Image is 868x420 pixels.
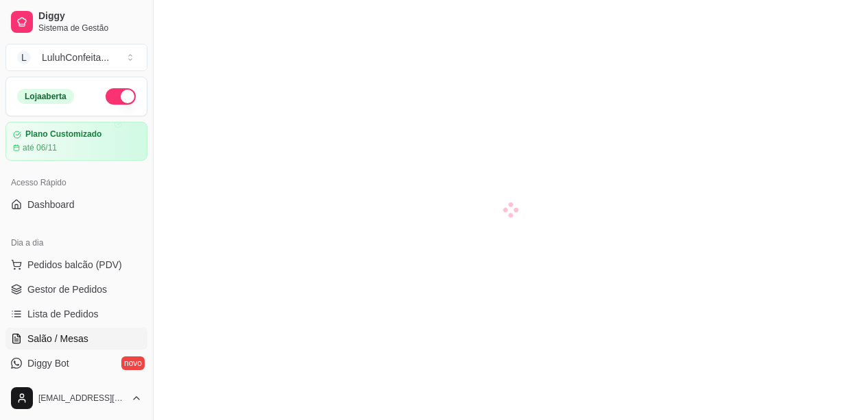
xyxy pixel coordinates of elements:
span: Diggy [38,10,142,23]
a: Plano Customizadoaté 06/11 [5,122,147,161]
a: Salão / Mesas [5,328,147,350]
a: Gestor de Pedidos [5,278,147,300]
span: Sistema de Gestão [38,23,142,34]
span: Salão / Mesas [27,332,88,345]
button: Alterar Status [106,88,136,105]
a: DiggySistema de Gestão [5,5,147,38]
article: Plano Customizado [25,129,101,140]
button: Pedidos balcão (PDV) [5,254,147,276]
span: [EMAIL_ADDRESS][DOMAIN_NAME] [38,393,125,404]
span: Diggy Bot [27,356,69,370]
div: LuluhConfeita ... [42,51,109,64]
a: Diggy Botnovo [5,352,147,374]
article: até 06/11 [23,142,57,153]
a: Lista de Pedidos [5,303,147,325]
span: Gestor de Pedidos [27,283,107,296]
span: Lista de Pedidos [27,307,99,321]
div: Dia a dia [5,232,147,254]
span: Pedidos balcão (PDV) [27,258,122,272]
span: Dashboard [27,198,75,211]
span: L [17,51,31,64]
div: Loja aberta [17,89,74,104]
div: Acesso Rápido [5,172,147,194]
button: [EMAIL_ADDRESS][DOMAIN_NAME] [5,382,147,415]
a: Dashboard [5,194,147,215]
button: Select a team [5,44,147,71]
